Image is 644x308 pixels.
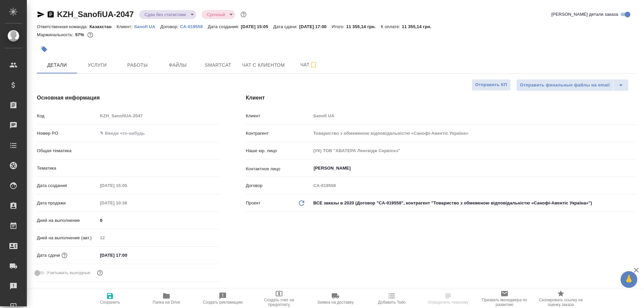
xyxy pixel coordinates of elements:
[202,61,234,69] span: Smartcat
[381,24,402,29] p: К оплате:
[121,61,154,69] span: Работы
[37,200,98,206] p: Дата продажи
[195,289,251,308] button: Создать рекламацию
[246,182,311,189] p: Договор
[246,94,637,102] h4: Клиент
[633,168,634,169] button: Open
[98,181,156,190] input: Пустое поле
[537,298,585,307] span: Скопировать ссылку на оценку заказа
[246,130,311,137] p: Контрагент
[516,79,629,91] div: split button
[98,128,219,138] input: ✎ Введи что-нибудь
[246,200,261,206] p: Проект
[86,30,95,39] button: 0.00 UAH; 7994.50 RUB;
[98,198,156,208] input: Пустое поле
[98,250,156,260] input: ✎ Введи что-нибудь
[134,23,160,29] a: Sanofi UA
[180,23,208,29] a: CA-019558
[37,130,98,137] p: Номер PO
[98,145,219,157] div: ​
[472,79,511,91] button: Отправить КП
[533,289,589,308] button: Скопировать ссылку на оценку заказа
[143,12,188,17] button: Сдан без статистики
[246,166,311,172] p: Контактное лицо
[311,128,637,138] input: Пустое поле
[138,289,195,308] button: Папка на Drive
[346,24,381,29] p: 11 355,14 грн.
[205,12,227,17] button: Срочный
[98,163,219,174] div: ​
[364,289,420,308] button: Добавить Todo
[60,251,69,260] button: Если добавить услуги и заполнить их объемом, то дата рассчитается автоматически
[162,61,194,69] span: Файлы
[623,272,635,287] span: 🙏
[96,268,104,277] button: Выбери, если сб и вс нужно считать рабочими днями для выполнения заказа.
[311,111,637,121] input: Пустое поле
[202,10,235,19] div: Сдан без статистики
[57,10,134,19] a: KZH_SanofiUA-2047
[100,300,120,305] span: Сохранить
[402,24,436,29] p: 11 355,14 грн.
[160,24,180,29] p: Договор:
[311,146,637,156] input: Пустое поле
[239,10,248,19] button: Доп статусы указывают на важность/срочность заказа
[476,289,533,308] button: Призвать менеджера по развитию
[98,215,219,225] input: ✎ Введи что-нибудь
[37,42,52,57] button: Добавить тэг
[420,289,476,308] button: Определить тематику
[75,32,86,37] p: 57%
[208,24,241,29] p: Дата создания:
[82,289,138,308] button: Сохранить
[37,165,98,172] p: Тематика
[116,24,134,29] p: Клиент:
[246,147,311,154] p: Наше юр. лицо
[273,24,299,29] p: Дата сдачи:
[241,24,273,29] p: [DATE] 15:05
[242,61,285,69] span: Чат с клиентом
[317,300,354,305] span: Заявка на доставку
[251,289,307,308] button: Создать счет на предоплату
[255,298,303,307] span: Создать счет на предоплату
[37,217,98,224] p: Дней на выполнение
[310,61,318,69] svg: Подписаться
[332,24,346,29] p: Итого:
[37,24,90,29] p: Ответственная команда:
[37,32,75,37] p: Маржинальность:
[37,113,98,119] p: Код
[37,10,45,18] button: Скопировать ссылку для ЯМессенджера
[47,269,91,276] span: Учитывать выходные
[90,24,117,29] p: Казахстан
[293,61,325,69] span: Чат
[37,147,98,154] p: Общая тематика
[180,24,208,29] p: CA-019558
[153,300,180,305] span: Папка на Drive
[41,61,73,69] span: Детали
[520,81,610,89] span: Отправить финальные файлы на email
[37,252,60,259] p: Дата сдачи
[203,300,243,305] span: Создать рекламацию
[378,300,406,305] span: Добавить Todo
[139,10,196,19] div: Сдан без статистики
[551,11,618,18] span: [PERSON_NAME] детали заказа
[311,197,637,209] div: ВСЕ заказы в 2020 (Договор "CA-019558", контрагент "Товариство з обмеженою відповідальністю «Сано...
[47,10,55,18] button: Скопировать ссылку
[307,289,364,308] button: Заявка на доставку
[37,94,219,102] h4: Основная информация
[311,181,637,190] input: Пустое поле
[475,81,507,89] span: Отправить КП
[516,79,613,91] button: Отправить финальные файлы на email
[98,111,219,121] input: Пустое поле
[428,300,468,305] span: Определить тематику
[134,24,160,29] p: Sanofi UA
[37,235,98,241] p: Дней на выполнение (авт.)
[37,182,98,189] p: Дата создания
[621,271,637,288] button: 🙏
[480,298,529,307] span: Призвать менеджера по развитию
[81,61,113,69] span: Услуги
[299,24,332,29] p: [DATE] 17:00
[246,113,311,119] p: Клиент
[98,233,219,243] input: Пустое поле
